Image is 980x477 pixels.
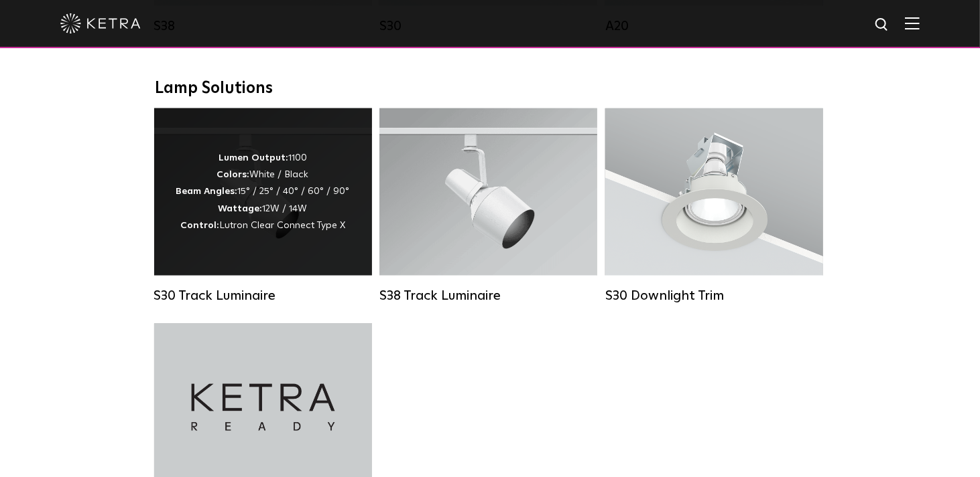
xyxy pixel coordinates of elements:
[605,108,823,304] a: S30 Downlight Trim S30 Downlight Trim
[180,221,219,230] strong: Control:
[219,221,345,230] span: Lutron Clear Connect Type X
[155,79,825,98] div: Lamp Solutions
[154,108,372,304] a: S30 Track Luminaire Lumen Output:1100Colors:White / BlackBeam Angles:15° / 25° / 40° / 60° / 90°W...
[605,288,823,304] div: S30 Downlight Trim
[154,288,372,304] div: S30 Track Luminaire
[379,108,597,304] a: S38 Track Luminaire Lumen Output:1100Colors:White / BlackBeam Angles:10° / 25° / 40° / 60°Wattage...
[874,17,891,33] img: search icon
[217,170,250,179] strong: Colors:
[219,204,263,213] strong: Wattage:
[219,153,288,163] strong: Lumen Output:
[60,13,141,33] img: ketra-logo-2019-white
[379,288,597,304] div: S38 Track Luminaire
[176,150,350,234] div: 1100 White / Black 15° / 25° / 40° / 60° / 90° 12W / 14W
[905,17,920,29] img: Hamburger%20Nav.svg
[176,187,238,196] strong: Beam Angles:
